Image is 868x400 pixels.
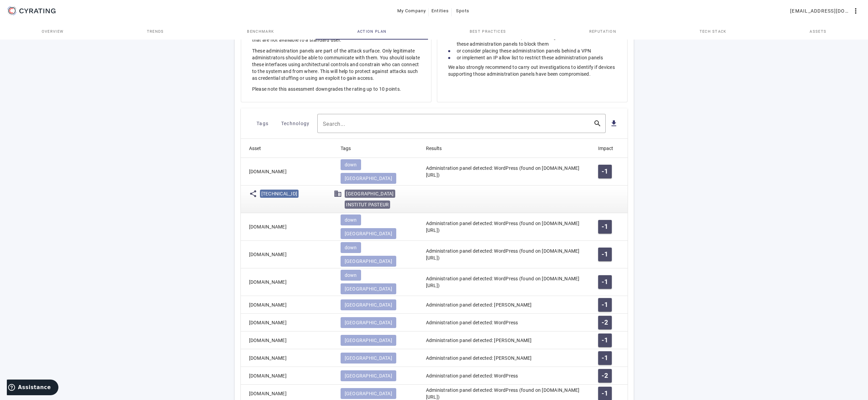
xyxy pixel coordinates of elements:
[700,30,727,33] span: Tech Stack
[421,158,593,186] mat-cell: Administration panel detected: WordPress (found on [DOMAIN_NAME][URL])
[426,145,442,152] div: Results
[790,5,852,16] span: [EMAIL_ADDRESS][DOMAIN_NAME]
[323,121,345,127] mat-label: Search...
[42,30,64,33] span: Overview
[249,145,261,152] div: Asset
[589,30,616,33] span: Reputation
[261,191,298,196] span: [TECHNICAL_ID]
[602,319,608,326] span: -2
[602,390,608,397] span: -1
[345,301,392,308] span: [GEOGRAPHIC_DATA]
[341,158,415,185] mat-chip-listbox: Tags
[341,268,415,296] mat-chip-listbox: Tags
[346,202,389,207] span: INSTITUT PASTEUR
[602,337,608,344] span: -1
[598,145,619,152] div: Impact
[602,279,608,285] span: -1
[397,5,426,16] span: My Company
[341,213,415,240] mat-chip-listbox: Tags
[341,369,415,383] mat-chip-listbox: Tags
[241,314,335,331] mat-cell: [DOMAIN_NAME]
[602,372,608,379] span: -2
[279,117,312,130] button: Technology
[345,285,392,292] span: [GEOGRAPHIC_DATA]
[426,145,448,152] div: Results
[345,372,392,379] span: [GEOGRAPHIC_DATA]
[602,251,608,258] span: -1
[249,190,257,198] mat-icon: share
[429,5,452,17] button: Entities
[421,331,593,349] mat-cell: Administration panel detected: [PERSON_NAME]
[341,351,415,365] mat-chip-listbox: Tags
[341,298,415,312] mat-chip-listbox: Tags
[345,390,392,397] span: [GEOGRAPHIC_DATA]
[246,117,279,130] button: Tags
[345,337,392,344] span: [GEOGRAPHIC_DATA]
[241,367,335,385] mat-cell: [DOMAIN_NAME]
[345,258,392,265] span: [GEOGRAPHIC_DATA]
[249,145,267,152] div: Asset
[421,314,593,331] mat-cell: Administration panel detected: WordPress
[448,47,616,54] li: or consider placing these administration panels behind a VPN
[456,5,469,16] span: Spots
[345,319,392,326] span: [GEOGRAPHIC_DATA]
[252,17,420,92] span: Take it to the next level with overall best practices./
[448,64,616,77] p: We also strongly recommend to carry out investigations to identify if devices supporting those ad...
[247,30,274,33] span: Benchmark
[610,119,618,128] mat-icon: file_download
[252,47,420,82] p: These administration panels are part of the attack surface. Only legitimate administrators should...
[345,244,357,251] span: down
[421,349,593,367] mat-cell: Administration panel detected: [PERSON_NAME]
[602,223,608,230] span: -1
[341,334,415,347] mat-chip-listbox: Tags
[341,145,357,152] div: Tags
[19,9,56,13] g: CYRATING
[448,54,616,61] li: or implement an IP allow list to restrict these administration panels
[421,296,593,314] mat-cell: Administration panel detected: [PERSON_NAME]
[341,241,415,268] mat-chip-listbox: Tags
[852,7,860,15] mat-icon: more_vert
[357,30,387,33] span: Action Plan
[470,30,506,33] span: Best practices
[421,241,593,268] mat-cell: Administration panel detected: WordPress (found on [DOMAIN_NAME][URL])
[241,158,335,186] mat-cell: [DOMAIN_NAME]
[452,5,473,17] button: Spots
[395,5,429,17] button: My Company
[346,191,394,196] span: [GEOGRAPHIC_DATA]
[252,86,420,92] p: Please note this assessment downgrades the rating up to 10 points.
[241,331,335,349] mat-cell: [DOMAIN_NAME]
[281,118,310,129] span: Technology
[345,230,392,237] span: [GEOGRAPHIC_DATA]
[448,17,616,77] span: undefined/
[345,272,357,279] span: down
[147,30,164,33] span: Trends
[241,349,335,367] mat-cell: [DOMAIN_NAME]
[421,367,593,385] mat-cell: Administration panel detected: WordPress
[241,296,335,314] mat-cell: [DOMAIN_NAME]
[448,34,616,47] li: turn off these administration panels or configure the firewall in front of these administration p...
[810,30,826,33] span: Assets
[241,241,335,268] mat-cell: [DOMAIN_NAME]
[421,268,593,296] mat-cell: Administration panel detected: WordPress (found on [DOMAIN_NAME][URL])
[334,190,342,198] mat-icon: domain
[602,301,608,308] span: -1
[7,380,58,397] iframe: Ouvre un widget dans lequel vous pouvez trouver plus d’informations
[345,355,392,361] span: [GEOGRAPHIC_DATA]
[602,168,608,175] span: -1
[602,355,608,361] span: -1
[787,5,863,17] button: [EMAIL_ADDRESS][DOMAIN_NAME]
[341,316,415,329] mat-chip-listbox: Tags
[345,161,357,168] span: down
[257,118,268,129] span: Tags
[589,119,606,128] mat-icon: search
[421,213,593,241] mat-cell: Administration panel detected: WordPress (found on [DOMAIN_NAME][URL])
[345,175,392,182] span: [GEOGRAPHIC_DATA]
[241,268,335,296] mat-cell: [DOMAIN_NAME]
[431,5,449,16] span: Entities
[341,145,351,152] div: Tags
[241,213,335,241] mat-cell: [DOMAIN_NAME]
[598,145,613,152] div: Impact
[345,217,357,223] span: down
